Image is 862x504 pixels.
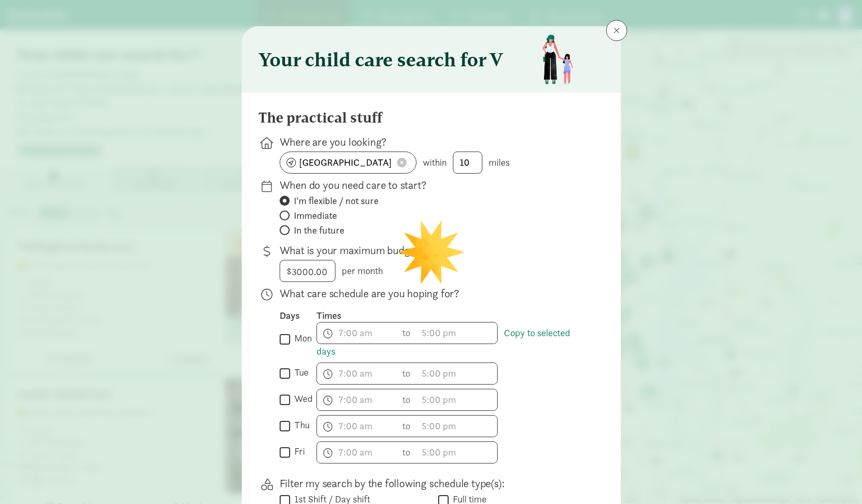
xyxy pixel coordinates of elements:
[259,109,382,126] h4: The practical stuff
[290,419,310,431] label: thu
[417,363,497,384] input: 5:00 pm
[280,152,416,173] input: enter zipcode or address
[280,135,587,149] p: Where are you looking?
[290,445,305,458] label: fri
[417,416,497,437] input: 5:00 pm
[342,265,383,277] span: per month
[317,389,397,410] input: 7:00 am
[317,442,397,463] input: 7:00 am
[290,366,309,379] label: tue
[402,392,412,407] span: to
[489,156,510,168] span: miles
[402,326,412,340] span: to
[417,389,497,410] input: 5:00 pm
[280,178,587,193] p: When do you need care to start?
[316,327,570,357] a: Copy to selected days
[317,322,397,344] input: 7:00 am
[290,392,313,405] label: wed
[417,442,497,463] input: 5:00 pm
[280,309,316,322] div: Days
[417,322,497,344] input: 5:00 pm
[423,156,447,168] span: within
[294,209,337,222] span: Immediate
[402,366,412,380] span: to
[316,309,587,322] div: Times
[402,419,412,433] span: to
[290,332,312,345] label: mon
[294,195,379,207] span: I'm flexible / not sure
[280,286,587,301] p: What care schedule are you hoping for?
[317,416,397,437] input: 7:00 am
[294,224,344,237] span: In the future
[317,363,397,384] input: 7:00 am
[402,445,412,459] span: to
[259,49,503,70] h3: Your child care search for V
[280,476,587,491] p: Filter my search by the following schedule type(s):
[280,243,587,258] p: What is your maximum budget?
